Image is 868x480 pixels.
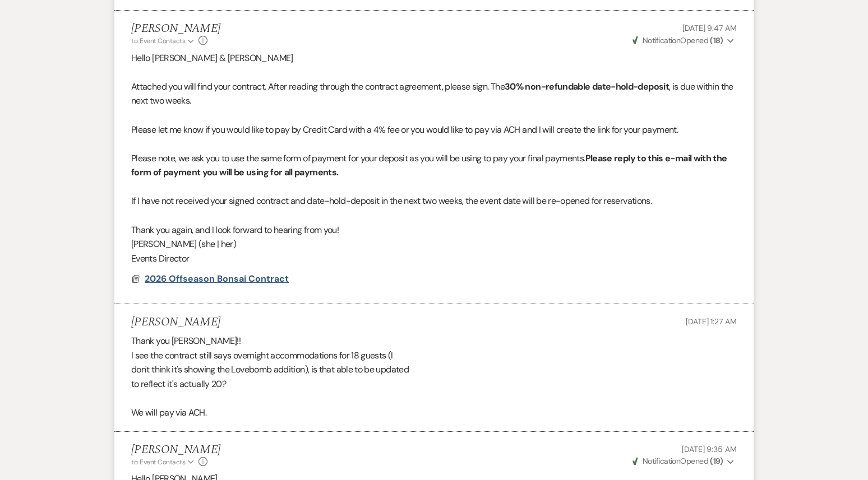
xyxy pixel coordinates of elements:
span: to: Event Contacts [131,36,185,45]
span: [DATE] 1:27 AM [686,316,737,327]
p: Please note, we ask you to use the same form of payment for your deposit as you will be using to ... [131,151,737,180]
p: Thank you again, and I look forward to hearing from you! [131,223,737,237]
span: Notification [643,35,680,45]
h5: [PERSON_NAME] [131,315,220,329]
p: Hello [PERSON_NAME] & [PERSON_NAME] [131,51,737,66]
p: If I have not received your signed contract and date-hold-deposit in the next two weeks, the even... [131,194,737,208]
button: NotificationOpened (19) [631,455,737,467]
p: Attached you will find your contract. After reading through the contract agreement, please sign. ... [131,80,737,108]
strong: ( 19 ) [710,456,723,466]
span: 2026 Offseason Bonsai Contract [145,273,289,285]
strong: 30% non-refundable date-hold-deposit [505,81,669,92]
h5: [PERSON_NAME] [131,22,220,36]
strong: ( 18 ) [710,35,723,45]
span: to: Event Contacts [131,458,185,467]
span: [DATE] 9:35 AM [682,444,737,454]
button: 2026 Offseason Bonsai Contract [145,272,292,286]
button: NotificationOpened (18) [631,35,737,46]
button: to: Event Contacts [131,457,196,467]
p: Please let me know if you would like to pay by Credit Card with a 4% fee or you would like to pay... [131,123,737,137]
p: [PERSON_NAME] (she | her) [131,237,737,251]
p: Events Director [131,251,737,266]
div: Thank you [PERSON_NAME]!! I see the contract still says overnight accommodations for 18 guests (I... [131,334,737,420]
span: [DATE] 9:47 AM [682,23,737,33]
h5: [PERSON_NAME] [131,443,220,457]
span: Notification [643,456,680,466]
button: to: Event Contacts [131,36,196,46]
span: Opened [632,35,723,45]
span: Opened [632,456,723,466]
